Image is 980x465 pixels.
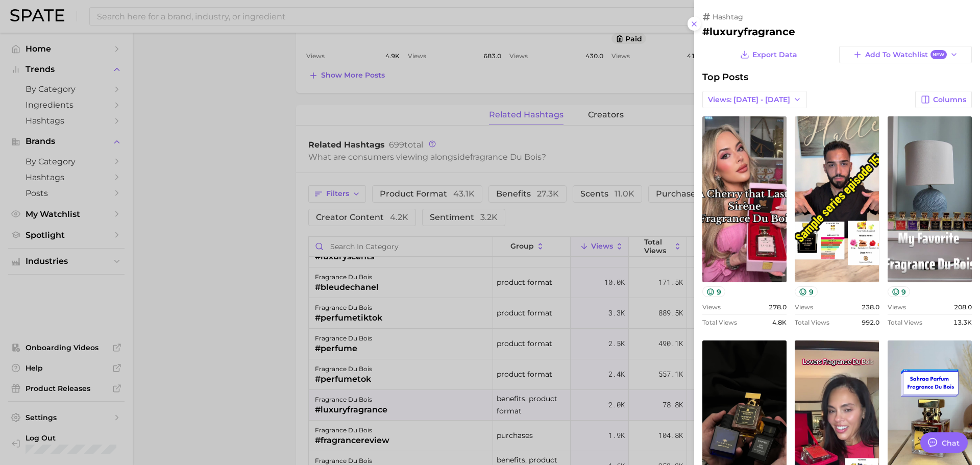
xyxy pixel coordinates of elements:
[713,12,743,21] span: hashtag
[795,286,818,297] button: 9
[953,319,972,326] span: 13.3k
[888,286,911,297] button: 9
[865,50,946,60] span: Add to Watchlist
[839,46,972,63] button: Add to WatchlistNew
[888,319,922,326] span: Total Views
[915,91,972,108] button: Columns
[930,50,947,60] span: New
[954,303,972,311] span: 208.0
[888,303,906,311] span: Views
[702,26,972,38] h2: #luxuryfragrance
[862,319,879,326] span: 992.0
[702,71,748,83] span: Top Posts
[795,319,829,326] span: Total Views
[933,95,966,104] span: Columns
[772,319,787,326] span: 4.8k
[769,303,787,311] span: 278.0
[862,303,879,311] span: 238.0
[702,91,807,108] button: Views: [DATE] - [DATE]
[702,319,737,326] span: Total Views
[795,303,813,311] span: Views
[702,286,725,297] button: 9
[702,303,721,311] span: Views
[708,95,790,104] span: Views: [DATE] - [DATE]
[738,46,800,63] button: Export Data
[752,51,797,59] span: Export Data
